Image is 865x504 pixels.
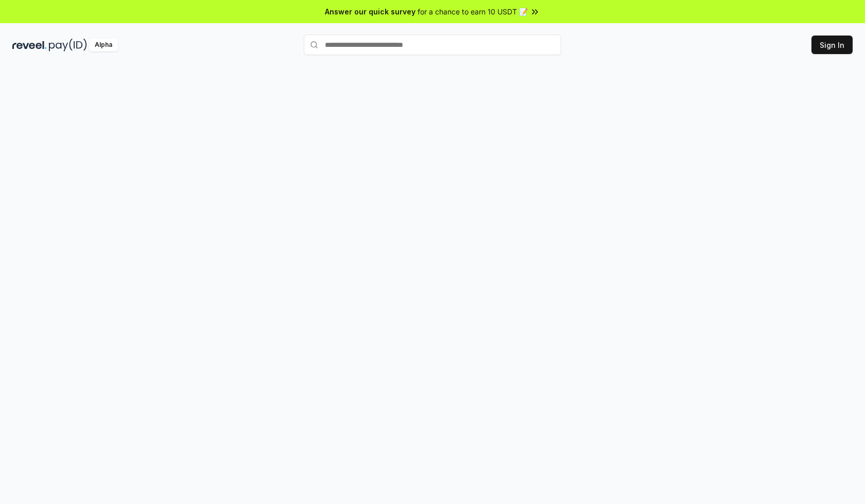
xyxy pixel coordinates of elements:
[12,39,47,51] img: reveel_dark
[49,39,87,51] img: pay_id
[811,36,853,54] button: Sign In
[418,6,528,17] span: for a chance to earn 10 USDT 📝
[325,6,416,17] span: Answer our quick survey
[89,39,118,51] div: Alpha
